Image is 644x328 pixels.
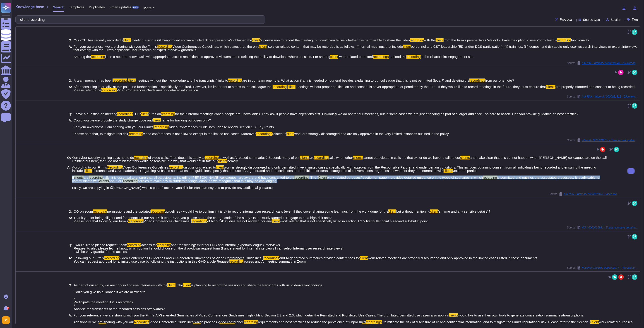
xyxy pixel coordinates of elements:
span: ’s name and any sensible details)? [438,209,490,213]
span: of video calls. First, does this apply to [148,156,204,159]
b: A: [67,166,71,189]
b: Q: [69,283,72,311]
mark: recording [93,209,107,213]
span: personnel and CST leadership (ED and/or DCS participation), (ii) trainings, (iii) demos, and (iv)... [74,45,638,59]
mark: client [286,132,294,136]
mark: recordings [366,320,382,324]
mark: Recording [157,45,172,48]
mark: recording [295,176,309,179]
mark: recording [406,55,421,59]
span: N/A / 0000020881 - Zoom recording permissions [582,226,638,229]
span: are [84,176,89,179]
span: functionality. [571,38,590,42]
mark: clients [353,156,363,159]
mark: recording [483,176,497,179]
mark: recordings [373,55,389,59]
mark: Recording [154,125,169,129]
div: BETA [132,6,139,9]
span: Video Conferences Guidelines, which states that, the only [172,45,259,48]
mark: clients [300,156,310,159]
mark: recording [129,132,143,136]
span: is permitted and outlines the associated processes. It is advisable to communicate with [72,176,599,183]
mark: clients [546,85,556,89]
span: and make clear that this cannot happen when [PERSON_NAME] colleagues are on the call. Pointing ou... [72,156,608,163]
span: but without mentioning [396,209,430,213]
span: access and AI meeting summary in Zoom. [243,259,307,263]
span: Video Conferences Guidelines. Please review Section 1.3: Key Points. Please note that, to mitigat... [74,125,275,136]
mark: recording [113,78,127,82]
mark: client [167,283,175,287]
mark: client [259,45,267,48]
span: Source: [567,95,638,98]
mark: client [153,118,161,122]
mark: recording [244,320,258,324]
span: QQ on zoom [74,209,93,213]
span: calls, it is essential to ensure that all participants, including [PERSON_NAME] colleagues, are a... [103,176,294,179]
mark: Client [590,320,599,324]
span: are in our team one note. What action if any is needed on our end besides explaining to our colle... [242,78,469,82]
span: For your reference, we are sharing with you the Firm's AI-Generated Summaries of Video Conference... [74,313,449,317]
span: According to our Firm’s [72,165,107,169]
mark: client [272,219,280,223]
mark: recording [205,156,219,159]
input: Search a question or template... [18,16,261,24]
span: I would like to please request Zoom [74,243,127,247]
span: policies to avoid any misunderstandings, although we recognize that this may be challenging. Last... [72,179,277,190]
mark: Recording [134,320,149,324]
span: A team member has been [74,78,113,82]
span: from the Firm's perspective? We didn't have the option to use Zoom/Team's [444,38,557,42]
mark: client [252,38,260,42]
span: , upload the [389,55,406,59]
span: personnel and CST leadership. Regarding AI-based summaries, the guidelines specify that the use o... [92,169,444,173]
b: A: [69,314,72,327]
span: Thank you for being diligent and for contacting our Ask Risk team. Can you please share the charg... [74,216,332,223]
b: A: [69,85,72,92]
mark: client [99,323,106,327]
mark: recording [161,112,175,116]
span: guidelines - would like to confirm if it is ok to record internal user research calls (even if th... [165,209,388,213]
span: I have a question on meeting [74,112,117,116]
span: video conferences is not allowed except in the limited use cases. Moreover, [143,132,256,136]
span: work are strongly discouraged and are only approved in the very limited instances outlined in the... [294,132,449,136]
mark: client [84,169,92,173]
span: Internal / 0000018617 - Client recording their meetings with us on [582,139,638,142]
span: Knowledge base [15,5,44,9]
div: 9+ [7,307,9,309]
span: For your awareness, we are sharing with you the Firm’s [74,45,157,48]
mark: client [193,323,201,327]
mark: Client [318,176,327,179]
span: work-related purposes” section on page 4 provides detailed guidance on the types of scenarios in ... [327,176,483,179]
mark: Recording [107,165,122,169]
span: Duplicates [89,5,105,9]
span: is on a need-to-know basis with appropriate access restrictions to approved viewers and restricti... [105,55,330,59]
span: -work related that is not specifically listed in section 1.3 > first bullet point > second sub-bu... [280,219,429,223]
span: Source: [567,138,638,142]
img: user [2,316,10,324]
mark: client [141,112,149,116]
mark: recording [134,156,148,159]
span: discussions related to [183,165,216,169]
mark: recording [314,156,329,159]
mark: recording [157,243,171,247]
span: Video Conferences Guidelines , [144,219,191,223]
span: -service related content that may be recorded is as follows: (i) formal meetings that include [267,45,403,48]
span: to the SharePoint Engagement site. [421,55,474,59]
mark: recording [127,243,141,247]
span: Source: [549,192,620,196]
span: requirements and best practices to reduce the prevalence of unpolished [258,320,366,324]
span: Source type [583,18,600,21]
span: are [309,156,314,159]
span: Smart updates [109,5,132,9]
span: . The “ [309,176,318,179]
span: with the [424,38,436,42]
mark: recording [229,259,244,263]
span: Video Conferences Guidelines and AI-Generated Summaries of Video Conferences Guidelines , [119,256,264,260]
b: Q: [69,79,72,82]
mark: recordings [469,78,485,82]
mark: client [388,209,396,213]
mark: recording [410,38,424,42]
span: Video Conferences Guidelines, [123,165,169,169]
mark: recordings [191,219,207,223]
mark: client [330,55,338,59]
span: Ask risk - Internal / 0000018648 - Is Screenpresso recording sharable with a client? [582,62,638,64]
